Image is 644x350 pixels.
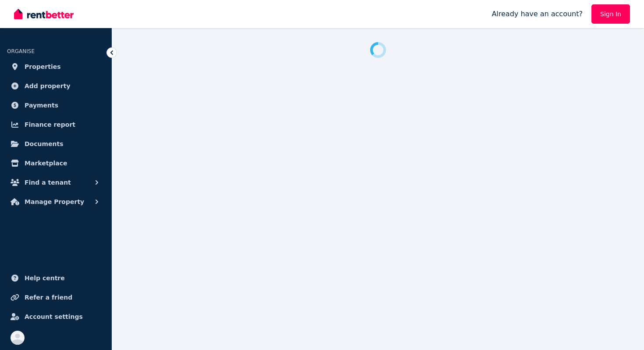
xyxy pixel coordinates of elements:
[25,139,64,149] span: Documents
[7,269,105,287] a: Help centre
[25,81,71,91] span: Add property
[7,135,105,153] a: Documents
[7,289,105,306] a: Refer a friend
[25,273,65,283] span: Help centre
[25,61,61,72] span: Properties
[25,196,84,207] span: Manage Property
[14,7,74,21] img: RentBetter
[591,4,630,24] a: Sign In
[7,77,105,95] a: Add property
[7,174,105,191] button: Find a tenant
[7,308,105,325] a: Account settings
[7,193,105,211] button: Manage Property
[25,100,58,111] span: Payments
[25,292,72,303] span: Refer a friend
[25,119,75,130] span: Finance report
[7,96,105,114] a: Payments
[25,311,83,322] span: Account settings
[25,158,67,168] span: Marketplace
[7,58,105,75] a: Properties
[25,177,71,188] span: Find a tenant
[7,48,35,54] span: ORGANISE
[7,154,105,172] a: Marketplace
[492,9,583,19] span: Already have an account?
[7,116,105,133] a: Finance report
